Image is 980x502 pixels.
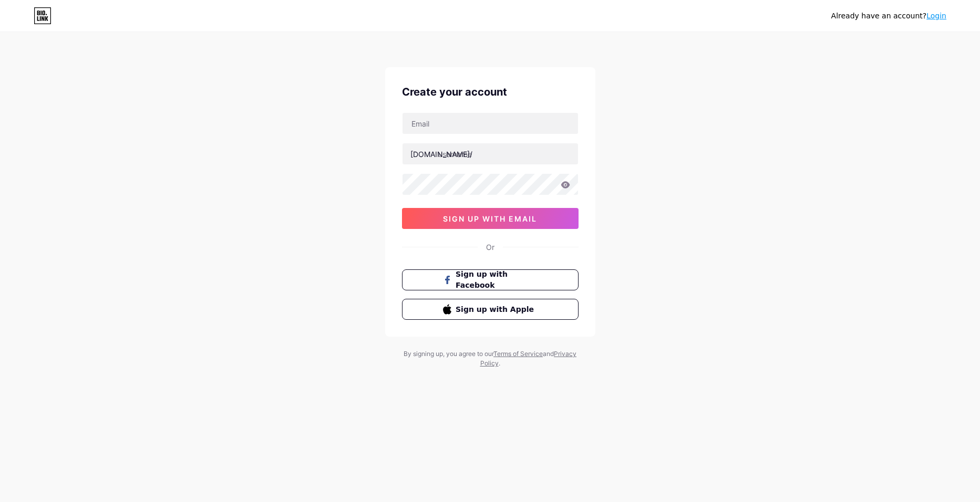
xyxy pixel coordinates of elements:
span: Sign up with Apple [456,304,537,315]
button: Sign up with Facebook [402,269,579,290]
a: Terms of Service [493,350,543,358]
div: Or [486,242,494,253]
span: Sign up with Facebook [456,269,537,291]
div: Create your account [402,84,579,100]
button: Sign up with Apple [402,299,579,320]
div: [DOMAIN_NAME]/ [410,149,472,160]
div: By signing up, you agree to our and . [401,349,580,368]
button: sign up with email [402,208,579,229]
input: username [403,143,578,164]
input: Email [403,113,578,134]
a: Login [926,12,946,20]
div: Already have an account? [831,11,946,22]
span: sign up with email [443,214,537,223]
